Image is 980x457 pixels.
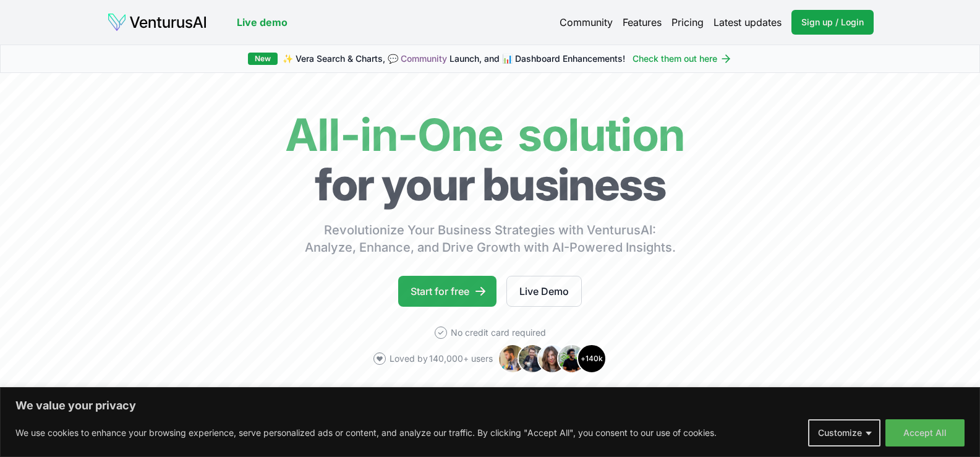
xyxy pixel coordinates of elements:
[714,15,782,30] a: Latest updates
[808,419,880,446] button: Customize
[15,398,965,413] p: We value your privacy
[498,344,527,374] img: Avatar 1
[671,15,704,30] a: Pricing
[623,15,662,30] a: Features
[801,16,864,28] span: Sign up / Login
[248,53,278,65] div: New
[885,419,965,446] button: Accept All
[633,53,732,65] a: Check them out here
[401,53,447,64] a: Community
[518,344,547,374] img: Avatar 2
[791,10,874,35] a: Sign up / Login
[15,425,717,440] p: We use cookies to enhance your browsing experience, serve personalized ads or content, and analyz...
[506,276,582,307] a: Live Demo
[560,15,613,30] a: Community
[537,344,567,374] img: Avatar 3
[237,15,288,30] a: Live demo
[283,53,625,65] span: ✨ Vera Search & Charts, 💬 Launch, and 📊 Dashboard Enhancements!
[557,344,587,374] img: Avatar 4
[398,276,496,307] a: Start for free
[107,12,207,32] img: logo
